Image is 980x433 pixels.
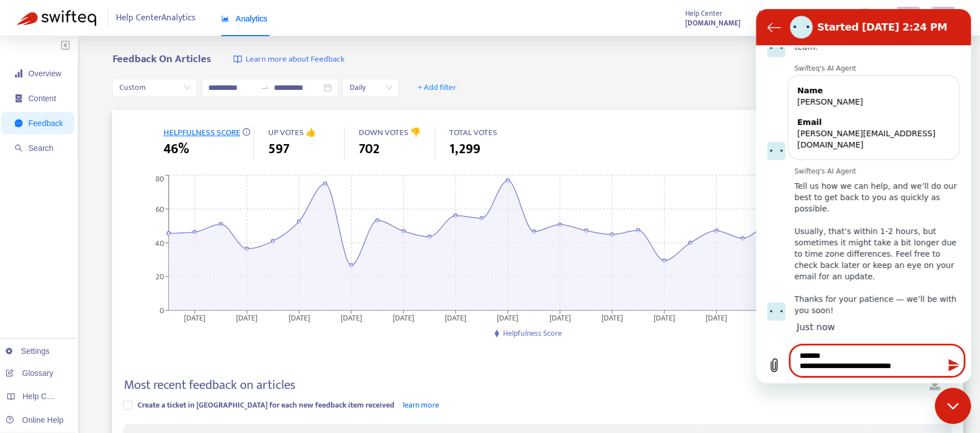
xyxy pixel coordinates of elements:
[503,327,562,340] span: Helpfulness Score
[706,311,728,324] tspan: [DATE]
[119,79,190,96] span: Custom
[358,125,420,140] span: DOWN VOTES 👎
[28,94,56,103] span: Content
[497,311,519,324] tspan: [DATE]
[449,139,480,159] span: 1,299
[163,125,240,140] span: HELPFULNESS SCORE
[237,311,258,324] tspan: [DATE]
[15,94,23,102] span: container
[28,69,61,78] span: Overview
[15,70,23,77] span: signal
[654,311,675,324] tspan: [DATE]
[6,347,50,356] a: Settings
[449,125,497,140] span: TOTAL VOTES
[260,83,269,92] span: to
[15,119,23,127] span: message
[341,311,362,324] tspan: [DATE]
[233,55,242,64] img: image-link
[6,415,63,425] a: Online Help
[358,139,379,159] span: 702
[137,399,394,412] span: Create a ticket in [GEOGRAPHIC_DATA] for each new feedback item received
[409,79,465,97] button: + Add filter
[685,17,741,29] strong: [DOMAIN_NAME]
[289,311,310,324] tspan: [DATE]
[268,139,289,159] span: 597
[221,15,229,23] span: area-chart
[6,369,53,378] a: Glossary
[756,9,971,383] iframe: Messaging window
[935,388,971,424] iframe: Button to launch messaging window, conversation in progress
[685,7,723,20] span: Help Center
[549,311,571,324] tspan: [DATE]
[155,236,164,249] tspan: 40
[418,81,457,94] span: + Add filter
[15,144,23,152] span: search
[123,378,295,393] h4: Most recent feedback on articles
[685,16,741,29] a: [DOMAIN_NAME]
[112,50,210,68] b: Feedback On Articles
[233,53,344,66] a: Learn more about Feedback
[758,7,781,20] span: Articles
[245,53,344,66] span: Learn more about Feedback
[184,311,206,324] tspan: [DATE]
[156,270,164,283] tspan: 20
[163,139,188,159] span: 46%
[156,172,164,185] tspan: 80
[268,125,316,140] span: UP VOTES 👍
[28,144,53,153] span: Search
[601,311,623,324] tspan: [DATE]
[393,311,414,324] tspan: [DATE]
[445,311,467,324] tspan: [DATE]
[260,83,269,92] span: swap-right
[116,7,196,29] span: Help Center Analytics
[23,392,69,401] span: Help Centers
[402,399,439,412] a: learn more
[349,79,392,96] span: Daily
[156,202,164,215] tspan: 60
[160,304,164,317] tspan: 0
[221,14,268,23] span: Analytics
[28,119,63,128] span: Feedback
[798,7,827,20] span: Last Sync
[17,10,96,26] img: Swifteq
